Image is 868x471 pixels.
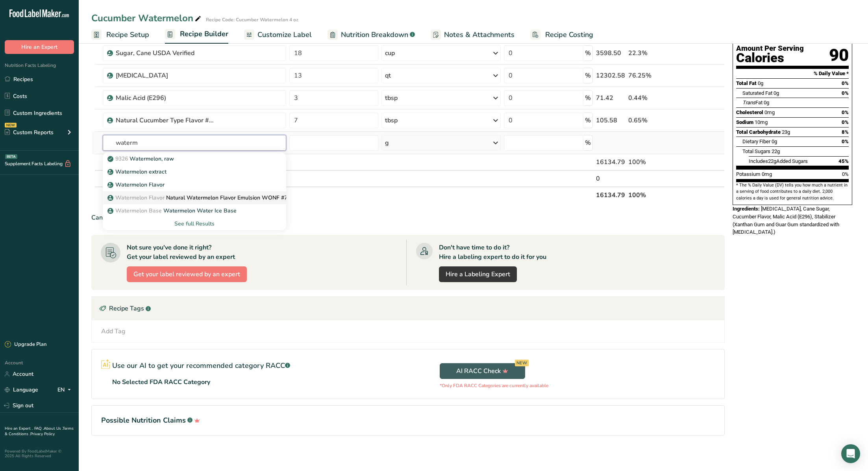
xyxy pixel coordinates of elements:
span: Sodium [736,119,753,125]
span: AI RACC Check [456,366,508,376]
button: Get your label reviewed by an expert [127,266,247,282]
span: 22g [772,148,780,154]
div: 3598.50 [596,48,625,58]
a: Nutrition Breakdown [328,26,415,44]
div: Open Intercom Messenger [841,444,860,463]
span: Recipe Setup [106,30,149,40]
button: Hire an Expert [5,40,74,54]
a: Terms & Conditions . [5,426,74,437]
div: Can't find your ingredient? [91,213,725,222]
div: Malic Acid (E296) [116,93,214,103]
span: Fat [742,100,763,105]
div: Calories [736,52,804,64]
div: Cucumber Watermelon [91,11,203,25]
span: 0g [758,80,763,86]
span: Cholesterol [736,109,763,115]
div: Not sure you've done it right? Get your label reviewed by an expert [127,243,235,262]
span: Includes Added Sugars [749,158,808,164]
span: 0% [842,109,849,115]
p: *Only FDA RACC Categories are currently available [440,382,548,389]
div: g [385,138,389,148]
div: Amount Per Serving [736,45,804,52]
span: Dietary Fiber [742,139,770,144]
div: Add Tag [101,327,126,336]
div: NEW [515,360,529,366]
span: Total Sugars [742,148,770,154]
button: AI RACC Check NEW [440,363,525,379]
span: Nutrition Breakdown [341,30,408,40]
a: Hire a Labeling Expert [439,266,517,282]
span: Total Fat [736,80,757,86]
p: No Selected FDA RACC Category [112,377,210,387]
span: 0% [842,139,849,144]
a: Notes & Attachments [431,26,515,44]
th: 100% [627,187,689,203]
span: Ingredients: [733,206,760,212]
span: 22g [768,158,776,164]
th: Net Totals [101,187,594,203]
section: % Daily Value * [736,69,849,78]
div: 90 [829,45,849,66]
a: Recipe Builder [165,25,228,44]
div: Powered By FoodLabelMaker © 2025 All Rights Reserved [5,449,74,458]
span: 0% [842,171,849,177]
span: Total Carbohydrate [736,129,781,135]
span: Recipe Builder [180,29,228,39]
div: BETA [5,154,17,159]
span: 0% [842,90,849,96]
a: Recipe Costing [530,26,593,44]
div: EN [57,385,74,395]
a: Watermelon Flavor [103,178,286,191]
span: 0% [842,119,849,125]
a: Hire an Expert . [5,426,33,431]
div: cup [385,48,395,58]
span: 0mg [762,171,772,177]
a: Customize Label [244,26,312,44]
div: 76.25% [628,71,687,80]
p: Natural Watermelon Flavor Emulsion WONF #73028 [109,194,300,202]
span: 0mg [764,109,775,115]
div: tbsp [385,93,398,103]
div: 100% [628,157,687,167]
div: Sugar, Cane USDA Verified [116,48,214,58]
a: About Us . [44,426,63,431]
a: Recipe Setup [91,26,149,44]
span: Notes & Attachments [444,30,515,40]
a: Watermelon BaseWatermelon Water Ice Base [103,204,286,217]
div: qt [385,71,391,80]
section: * The % Daily Value (DV) tells you how much a nutrient in a serving of food contributes to a dail... [736,182,849,201]
div: 22.3% [628,48,687,58]
span: 0g [772,139,777,144]
p: Watermelon Water Ice Base [109,207,237,215]
div: 0 [596,174,625,183]
div: Upgrade Plan [5,341,46,349]
div: 105.58 [596,116,625,125]
span: 10mg [755,119,768,125]
span: 0g [774,90,779,96]
span: 45% [838,158,849,164]
span: Recipe Costing [545,30,593,40]
p: Watermelon, raw [109,155,174,163]
span: 9326 [115,155,128,163]
i: Trans [742,100,755,105]
span: 8% [842,129,849,135]
div: [MEDICAL_DATA] [116,71,214,80]
div: 0.44% [628,93,687,103]
span: Saturated Fat [742,90,772,96]
input: Add Ingredient [103,135,286,151]
div: See full Results [103,217,286,230]
span: Watermelon Flavor [115,194,165,201]
th: 16134.79 [594,187,627,203]
p: Watermelon extract [109,168,167,176]
div: Recipe Code: Cucumber Watermelon 4 oz [206,16,298,23]
a: Watermelon extract [103,165,286,178]
a: Watermelon FlavorNatural Watermelon Flavor Emulsion WONF #73028 [103,191,286,204]
div: 12302.58 [596,71,625,80]
a: Language [5,383,38,397]
div: See full Results [109,220,280,228]
a: Privacy Policy [30,431,55,437]
div: tbsp [385,116,398,125]
div: 71.42 [596,93,625,103]
span: 0g [764,100,769,105]
div: 0.65% [628,116,687,125]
